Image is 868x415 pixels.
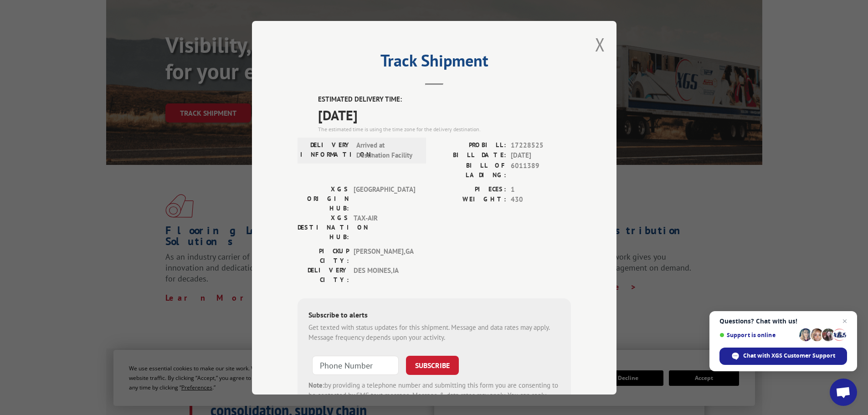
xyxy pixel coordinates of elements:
[434,140,506,150] label: PROBILL:
[839,316,850,327] span: Close chat
[318,94,571,105] label: ESTIMATED DELIVERY TIME:
[719,318,847,325] span: Questions? Chat with us!
[298,265,349,284] label: DELIVERY CITY:
[298,54,571,72] h2: Track Shipment
[354,265,415,284] span: DES MOINES , IA
[298,213,349,241] label: XGS DESTINATION HUB:
[300,140,352,160] label: DELIVERY INFORMATION:
[511,150,571,161] span: [DATE]
[354,246,415,265] span: [PERSON_NAME] , GA
[434,184,506,195] label: PIECES:
[511,140,571,150] span: 17228525
[406,355,459,374] button: SUBSCRIBE
[719,348,847,365] div: Chat with XGS Customer Support
[308,322,560,343] div: Get texted with status updates for this shipment. Message and data rates may apply. Message frequ...
[318,125,571,133] div: The estimated time is using the time zone for the delivery destination.
[354,184,415,213] span: [GEOGRAPHIC_DATA]
[308,309,560,322] div: Subscribe to alerts
[356,140,418,160] span: Arrived at Destination Facility
[434,195,506,205] label: WEIGHT:
[434,160,506,179] label: BILL OF LADING:
[511,195,571,205] span: 430
[595,32,605,56] button: Close modal
[511,184,571,195] span: 1
[511,160,571,179] span: 6011389
[830,379,857,406] div: Open chat
[318,104,571,125] span: [DATE]
[298,184,349,213] label: XGS ORIGIN HUB:
[743,352,835,360] span: Chat with XGS Customer Support
[354,213,415,241] span: TAX-AIR
[719,332,796,338] span: Support is online
[312,355,399,374] input: Phone Number
[298,246,349,265] label: PICKUP CITY:
[308,380,560,411] div: by providing a telephone number and submitting this form you are consenting to be contacted by SM...
[434,150,506,161] label: BILL DATE:
[308,380,324,389] strong: Note:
